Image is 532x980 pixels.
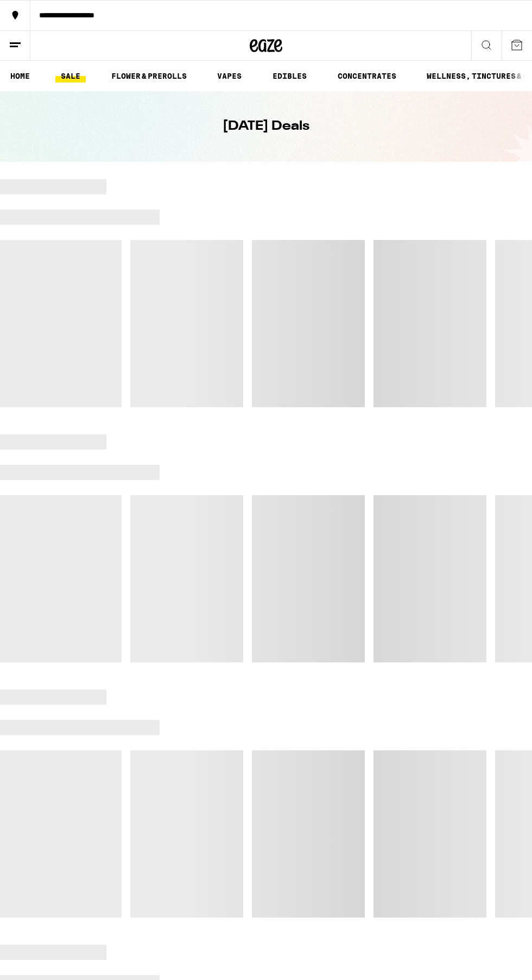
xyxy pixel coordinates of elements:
[212,69,247,83] a: VAPES
[332,69,402,83] a: CONCENTRATES
[5,69,35,83] a: HOME
[55,69,86,83] a: SALE
[267,69,312,83] a: EDIBLES
[106,69,192,83] a: FLOWER & PREROLLS
[223,117,309,136] h1: [DATE] Deals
